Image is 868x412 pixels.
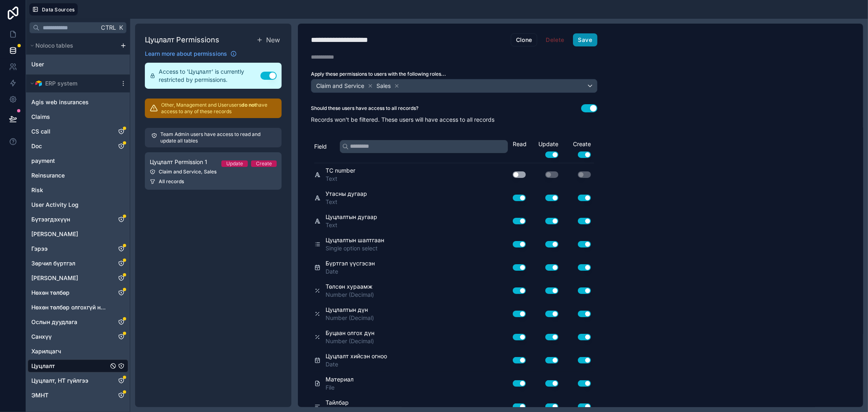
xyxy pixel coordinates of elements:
[31,318,77,326] span: Ослын дуудлага
[31,245,108,253] a: Гэрээ
[326,399,349,407] span: Тайлбар
[31,113,108,121] a: Claims
[31,377,88,385] span: Цуцлалт, НТ гүйлгээ
[311,116,597,124] p: Records won't be filtered. These users will have access to all records
[28,228,128,241] div: Гадагшаа хандалт
[35,42,73,50] span: Noloco tables
[31,289,70,297] span: Нөхөн төлбөр
[266,35,280,45] span: New
[100,22,117,33] span: Ctrl
[28,286,128,299] div: Нөхөн төлбөр
[31,186,108,194] a: Risk
[150,169,277,175] div: Claim and Service, Sales
[160,131,275,144] p: Team Admin users have access to read and update all tables
[28,242,128,255] div: Гэрээ
[326,352,387,360] span: Цуцлалт хийсэн огноо
[326,259,375,267] span: Бүртгэл үүсгэсэн
[255,33,282,46] button: New
[241,102,256,108] strong: do not
[28,257,128,270] div: Зөрчил бүртгэл
[31,303,108,311] a: Нөхөн төлбөр олгохгүй нөхцөл
[31,230,108,238] a: [PERSON_NAME]
[326,314,374,322] span: Number (Decimal)
[31,127,108,136] a: CS call
[31,127,50,136] span: CS call
[31,333,52,341] span: Санхүү
[28,40,117,51] button: Noloco tables
[31,201,108,209] a: User Activity Log
[326,306,374,314] span: Цуцлалтын дүн
[31,289,108,297] a: Нөхөн төлбөр
[31,171,108,180] a: Reinsurance
[145,50,237,58] a: Learn more about permissions
[311,105,418,112] label: Should these users have access to all records?
[316,82,364,90] span: Claim and Service
[326,221,377,229] span: Text
[118,25,124,31] span: K
[28,374,128,387] div: Цуцлалт, НТ гүйлгээ
[28,96,128,109] div: Agis web insurances
[28,154,128,167] div: payment
[42,7,75,13] span: Data Sources
[31,245,48,253] span: Гэрээ
[31,333,108,341] a: Санхүү
[326,198,367,206] span: Text
[31,98,89,106] span: Agis web insurances
[28,301,128,314] div: Нөхөн төлбөр олгохгүй нөхцөл
[31,347,108,355] a: Харилцагч
[326,283,374,291] span: Төлсөн хураамж
[311,79,597,93] button: Claim and ServiceSales
[326,337,374,345] span: Number (Decimal)
[145,152,282,190] a: Цуцлалт Permission 1UpdateCreateClaim and Service, SalesAll records
[145,50,227,58] span: Learn more about permissions
[31,259,75,267] span: Зөрчил бүртгэл
[145,34,219,46] h1: Цуцлалт Permissions
[326,175,355,183] span: Text
[31,347,61,355] span: Харилцагч
[159,68,260,84] span: Access to 'Цуцлалт' is currently restricted by permissions.
[28,330,128,343] div: Санхүү
[326,244,384,252] span: Single option select
[28,184,128,197] div: Risk
[513,140,529,148] div: Read
[31,142,42,150] span: Doc
[159,178,184,185] span: All records
[326,360,387,368] span: Date
[28,78,117,89] button: Airtable LogoERP system
[326,375,354,384] span: Материал
[31,274,108,282] a: [PERSON_NAME]
[226,160,243,167] div: Update
[35,80,42,87] img: Airtable Logo
[31,362,108,370] a: Цуцлалт
[31,362,55,370] span: Цуцлалт
[31,157,55,165] span: payment
[31,391,108,399] a: ЭМНТ
[511,33,538,46] button: Clone
[31,157,108,165] a: payment
[31,215,108,224] a: Бүтээгдэхүүн
[31,60,44,68] span: User
[28,316,128,329] div: Ослын дуудлага
[31,274,78,282] span: [PERSON_NAME]
[326,267,375,276] span: Date
[28,389,128,402] div: ЭМНТ
[256,160,272,167] div: Create
[31,98,108,106] a: Agis web insurances
[562,140,594,158] div: Create
[376,82,391,90] span: Sales
[31,201,79,209] span: User Activity Log
[28,345,128,358] div: Харилцагч
[529,140,562,158] div: Update
[326,236,384,244] span: Цуцлалтын шалтгаан
[326,291,374,299] span: Number (Decimal)
[31,113,50,121] span: Claims
[28,58,128,71] div: User
[326,329,374,337] span: Буцаан олгох дүн
[31,215,70,224] span: Бүтээгдэхүүн
[31,318,108,326] a: Ослын дуудлага
[31,60,100,68] a: User
[31,142,108,150] a: Doc
[573,33,597,46] button: Save
[326,384,354,392] span: File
